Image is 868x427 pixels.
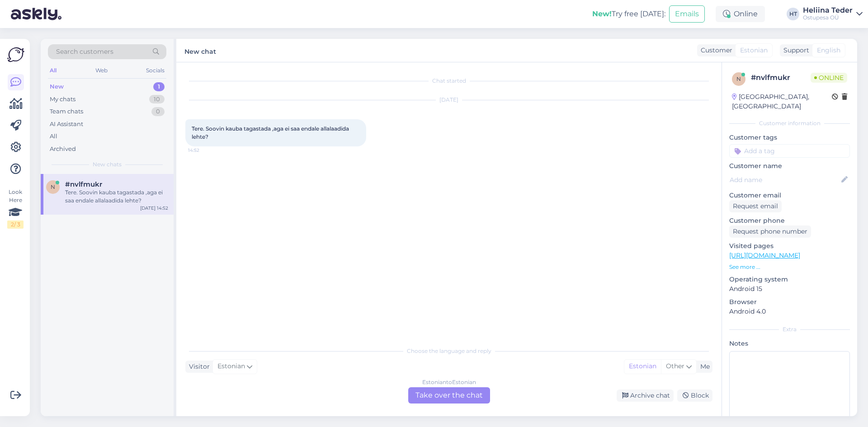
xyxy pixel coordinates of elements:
[185,77,712,85] div: Chat started
[729,284,850,294] p: Android 15
[729,339,850,348] p: Notes
[803,7,853,14] div: Heliina Teder
[50,82,64,91] div: New
[151,107,165,116] div: 0
[592,9,612,18] b: New!
[50,120,83,129] div: AI Assistant
[730,175,840,185] input: Add name
[50,107,83,116] div: Team chats
[729,275,850,284] p: Operating system
[185,96,712,104] div: [DATE]
[144,65,166,76] div: Socials
[803,14,853,21] div: Ostupesa OÜ
[56,47,113,56] span: Search customers
[729,251,800,259] a: [URL][DOMAIN_NAME]
[729,119,850,127] div: Customer information
[140,205,168,211] div: [DATE] 14:52
[65,180,102,188] span: #nvlfmukr
[697,46,732,55] div: Customer
[51,183,55,190] span: n
[729,161,850,171] p: Customer name
[732,92,832,111] div: [GEOGRAPHIC_DATA], [GEOGRAPHIC_DATA]
[50,145,76,154] div: Archived
[422,378,476,386] div: Estonian to Estonian
[592,9,665,19] div: Try free [DATE]:
[94,65,109,76] div: Web
[729,225,811,238] div: Request phone number
[729,216,850,225] p: Customer phone
[803,7,863,21] a: Heliina TederOstupesa OÜ
[217,361,245,371] span: Estonian
[192,125,350,140] span: Tere. Soovin kauba tagastada ,aga ei saa endale allalaadida lehte?
[729,191,850,200] p: Customer email
[408,387,490,404] div: Take over the chat
[188,147,222,154] span: 14:52
[48,65,58,76] div: All
[729,144,850,158] input: Add a tag
[185,362,210,371] div: Visitor
[780,46,809,55] div: Support
[153,82,165,91] div: 1
[93,160,122,169] span: New chats
[50,132,57,141] div: All
[149,95,165,104] div: 10
[716,6,765,22] div: Online
[184,44,216,56] label: New chat
[729,325,850,333] div: Extra
[740,46,768,55] span: Estonian
[50,95,75,104] div: My chats
[624,360,661,373] div: Estonian
[7,221,24,229] div: 2 / 3
[729,297,850,307] p: Browser
[677,389,712,402] div: Block
[65,188,168,205] div: Tere. Soovin kauba tagastada ,aga ei saa endale allalaadida lehte?
[185,347,712,355] div: Choose the language and reply
[7,46,24,63] img: Askly Logo
[729,200,782,212] div: Request email
[729,133,850,142] p: Customer tags
[811,73,847,83] span: Online
[7,188,24,229] div: Look Here
[751,72,811,83] div: # nvlfmukr
[736,75,741,82] span: n
[697,362,710,371] div: Me
[666,362,684,370] span: Other
[787,8,799,20] div: HT
[669,5,705,23] button: Emails
[729,241,850,251] p: Visited pages
[729,307,850,316] p: Android 4.0
[729,263,850,271] p: See more ...
[617,389,674,402] div: Archive chat
[817,46,840,55] span: English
